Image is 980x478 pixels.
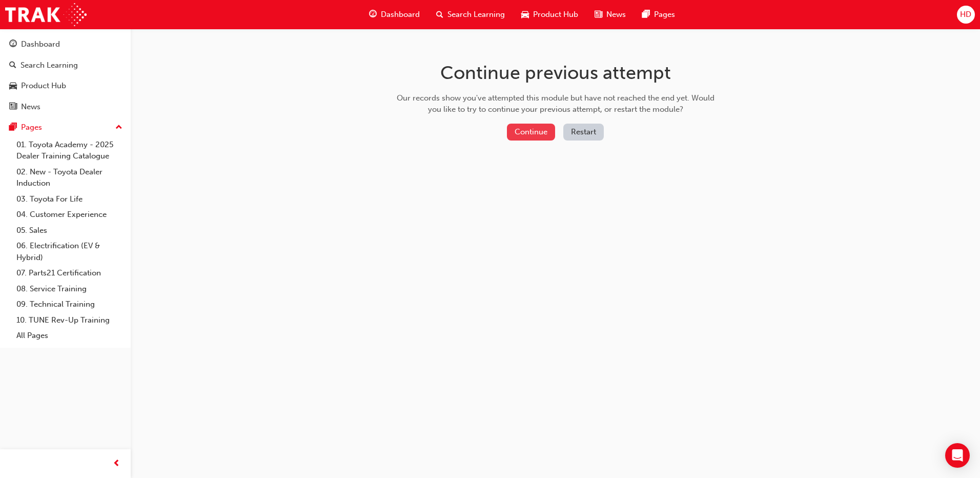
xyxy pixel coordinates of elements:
div: Open Intercom Messenger [945,443,970,468]
span: pages-icon [642,8,650,21]
span: pages-icon [9,123,17,132]
span: Pages [654,9,675,21]
span: Dashboard [381,9,420,21]
button: HD [957,6,975,24]
div: News [21,101,40,113]
button: Pages [4,118,127,137]
div: Dashboard [21,38,60,50]
span: guage-icon [9,40,17,49]
div: Product Hub [21,80,66,92]
div: Our records show you've attempted this module but have not reached the end yet. Would you like to... [393,92,718,115]
a: 01. Toyota Academy - 2025 Dealer Training Catalogue [12,137,127,164]
span: news-icon [9,103,17,112]
button: DashboardSearch LearningProduct HubNews [4,33,127,118]
a: Search Learning [4,56,127,75]
img: Trak [5,3,87,26]
a: News [4,97,127,116]
a: 05. Sales [12,223,127,238]
h1: Continue previous attempt [393,62,718,84]
span: HD [960,9,971,21]
a: 06. Electrification (EV & Hybrid) [12,238,127,265]
span: news-icon [595,8,602,21]
span: News [606,9,626,21]
a: guage-iconDashboard [361,4,428,25]
a: news-iconNews [586,4,634,25]
div: Pages [21,122,42,133]
a: 07. Parts21 Certification [12,265,127,281]
span: car-icon [521,8,529,21]
span: car-icon [9,82,17,91]
a: 04. Customer Experience [12,207,127,223]
button: Restart [563,124,604,141]
a: Dashboard [4,35,127,54]
span: search-icon [436,8,443,21]
a: All Pages [12,328,127,344]
span: guage-icon [369,8,377,21]
a: search-iconSearch Learning [428,4,513,25]
a: pages-iconPages [634,4,683,25]
button: Continue [507,124,555,141]
span: up-icon [115,121,122,134]
a: 09. Technical Training [12,296,127,312]
div: Search Learning [21,59,78,71]
a: 08. Service Training [12,281,127,297]
a: 02. New - Toyota Dealer Induction [12,164,127,191]
span: prev-icon [113,457,120,470]
span: search-icon [9,61,16,70]
a: car-iconProduct Hub [513,4,586,25]
span: Product Hub [533,9,578,21]
a: Product Hub [4,76,127,95]
a: 03. Toyota For Life [12,191,127,207]
a: 10. TUNE Rev-Up Training [12,312,127,328]
span: Search Learning [447,9,505,21]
